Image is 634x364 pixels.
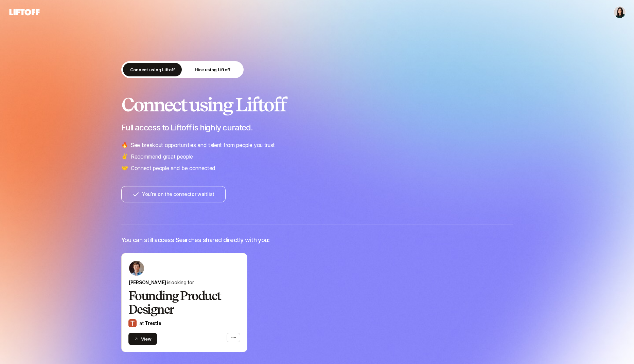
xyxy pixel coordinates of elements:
[131,141,275,149] p: See breakout opportunities and talent from people you trust
[128,289,240,316] h2: Founding Product Designer
[121,152,128,161] span: ✌️
[121,123,513,132] p: Full access to Liftoff is highly curated.
[131,164,215,172] p: Connect people and be connected
[130,66,175,73] p: Connect using Liftoff
[195,66,230,73] p: Hire using Liftoff
[121,235,269,245] p: You can still access Searches shared directly with you:
[139,319,161,327] p: at
[121,94,513,115] h2: Connect using Liftoff
[614,6,626,18] button: Eleanor Vetted-Search-Gate
[614,6,626,18] img: Eleanor Vetted-Search-Gate
[145,320,161,326] a: Trestle
[128,279,166,285] span: [PERSON_NAME]
[121,164,128,172] span: 🤝
[131,152,193,161] p: Recommend great people
[121,141,128,149] span: 🔥
[129,261,144,276] img: 3263d9e2_344a_4053_b33f_6d0678704667.jpg
[128,319,137,327] img: Trestle
[121,186,226,202] button: You’re on the connector waitlist
[128,278,240,287] p: is looking for
[128,333,157,345] button: View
